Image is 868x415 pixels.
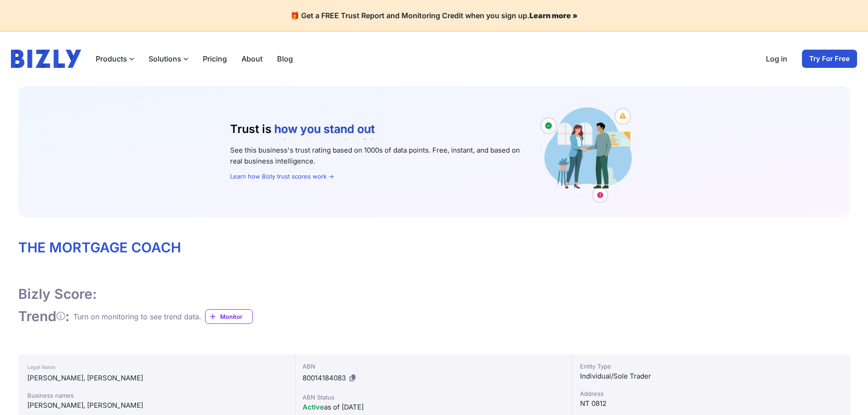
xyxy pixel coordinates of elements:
[303,374,346,382] span: 80014184083
[18,286,97,303] h1: Bizly Score:
[580,389,842,398] div: Address
[580,362,842,371] div: Entity Type
[536,101,638,203] img: Australian small business owners illustration
[230,173,334,180] a: Learn how Bizly trust scores work →
[230,145,522,167] p: See this business's trust rating based on 1000s of data points. Free, instant, and based on real ...
[766,53,787,64] a: Log in
[802,50,857,68] a: Try For Free
[303,393,565,402] div: ABN Status
[205,309,253,324] a: Monitor
[230,122,272,136] span: Trust is
[274,136,377,150] li: who you work with
[274,122,377,136] li: how you stand out
[27,400,286,411] div: [PERSON_NAME], [PERSON_NAME]
[241,53,262,64] a: About
[11,11,857,20] h4: 🎁 Get a FREE Trust Report and Monitoring Credit when you sign up.
[203,53,227,64] a: Pricing
[27,362,286,373] div: Legal Name
[303,403,324,411] span: Active
[27,391,286,400] div: Business names
[580,398,842,409] div: NT 0812
[303,402,565,413] div: as of [DATE]
[149,53,188,64] button: Solutions
[580,371,842,382] div: Individual/Sole Trader
[529,11,578,20] a: Learn more »
[303,362,565,371] div: ABN
[18,308,70,325] h1: Trend :
[220,312,252,321] span: Monitor
[18,239,850,256] h1: THE MORTGAGE COACH
[277,53,293,64] a: Blog
[73,311,201,322] div: Turn on monitoring to see trend data.
[96,53,134,64] button: Products
[27,373,286,384] div: [PERSON_NAME], [PERSON_NAME]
